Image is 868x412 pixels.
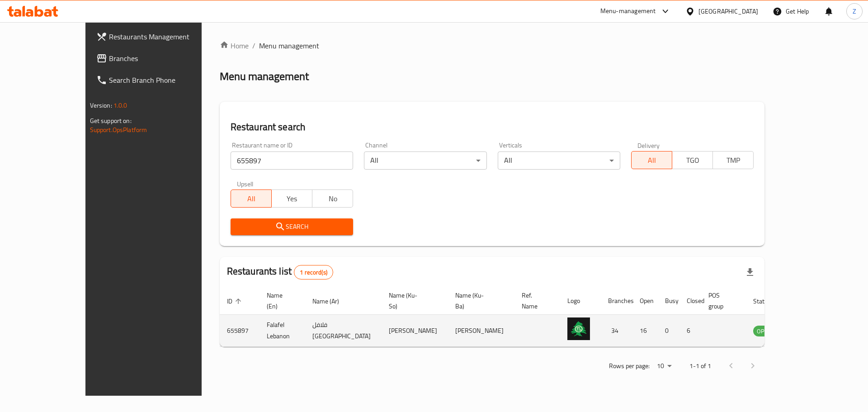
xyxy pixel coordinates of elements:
[231,189,272,208] button: All
[316,192,349,205] span: No
[237,180,254,187] label: Upsell
[658,287,679,315] th: Busy
[90,99,112,111] span: Version:
[271,189,312,208] button: Yes
[267,290,294,312] span: Name (En)
[294,268,333,277] span: 1 record(s)
[632,287,658,315] th: Open
[259,40,319,51] span: Menu management
[560,287,601,315] th: Logo
[89,69,231,91] a: Search Branch Phone
[109,31,223,42] span: Restaurants Management
[90,115,132,127] span: Get support on:
[653,360,675,373] div: Rows per page:
[609,360,650,372] p: Rows per page:
[455,290,504,312] span: Name (Ku-Ba)
[739,261,761,283] div: Export file
[109,75,223,85] span: Search Branch Phone
[220,315,259,347] td: 655897
[109,53,223,64] span: Branches
[227,265,333,279] h2: Restaurants list
[312,296,351,307] span: Name (Ar)
[389,290,437,312] span: Name (Ku-So)
[113,99,127,111] span: 1.0.0
[679,315,701,347] td: 6
[448,315,514,347] td: [PERSON_NAME]
[658,315,679,347] td: 0
[689,360,711,372] p: 1-1 of 1
[600,6,656,17] div: Menu-management
[252,40,255,51] li: /
[637,142,660,148] label: Delivery
[679,287,701,315] th: Closed
[635,154,669,167] span: All
[717,154,750,167] span: TMP
[220,69,309,84] h2: Menu management
[259,315,305,347] td: Falafel Lebanon
[275,192,309,205] span: Yes
[312,189,353,208] button: No
[672,151,713,169] button: TGO
[522,290,549,312] span: Ref. Name
[712,151,754,169] button: TMP
[90,124,147,136] a: Support.OpsPlatform
[567,317,590,340] img: Falafel Lebanon
[632,315,658,347] td: 16
[753,296,783,307] span: Status
[753,326,775,336] span: OPEN
[698,6,758,16] div: [GEOGRAPHIC_DATA]
[498,152,620,170] div: All
[89,26,231,47] a: Restaurants Management
[601,315,632,347] td: 34
[631,151,672,169] button: All
[294,265,333,279] div: Total records count
[382,315,448,347] td: [PERSON_NAME]
[753,326,775,336] div: OPEN
[220,40,249,51] a: Home
[364,152,486,170] div: All
[238,221,346,232] span: Search
[227,296,244,307] span: ID
[676,154,709,167] span: TGO
[305,315,382,347] td: فلافل [GEOGRAPHIC_DATA]
[220,287,825,347] table: enhanced table
[220,40,765,51] nav: breadcrumb
[853,6,856,16] span: Z
[231,218,353,235] button: Search
[89,47,231,69] a: Branches
[601,287,632,315] th: Branches
[708,290,735,312] span: POS group
[235,192,268,205] span: All
[231,120,754,134] h2: Restaurant search
[231,152,353,170] input: Search for restaurant name or ID..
